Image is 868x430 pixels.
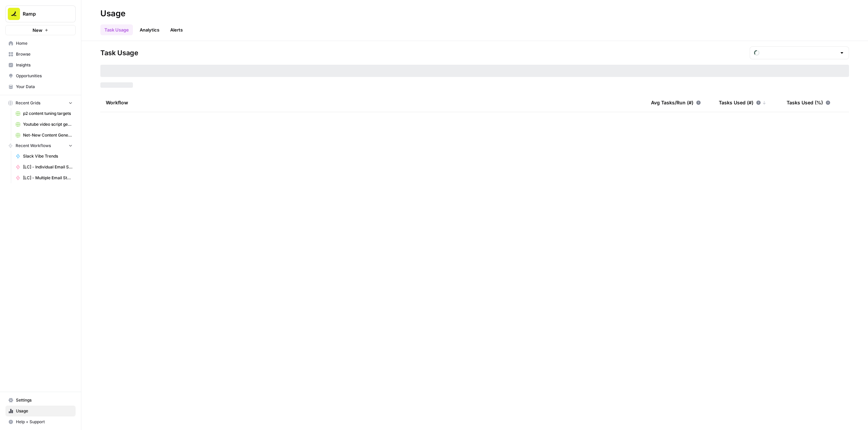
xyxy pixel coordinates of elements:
[13,130,76,141] a: Net-New Content Generator - Grid Template
[5,81,76,92] a: Your Data
[23,164,73,170] span: [LC] - Individual Email Step Analysis Per Week
[23,110,73,117] span: p2 content tuning targets
[23,153,73,159] span: Slack Vibe Trends
[16,408,73,414] span: Usage
[16,51,73,57] span: Browse
[787,93,830,112] div: Tasks Used (%)
[5,60,76,70] a: Insights
[13,172,76,183] a: [LC] - Multiple Email Step Comparison
[16,143,51,149] span: Recent Workflows
[5,49,76,60] a: Browse
[8,8,20,20] img: Ramp Logo
[13,108,76,119] a: p2 content tuning targets
[23,132,73,138] span: Net-New Content Generator - Grid Template
[719,93,766,112] div: Tasks Used (#)
[100,48,138,58] span: Task Usage
[100,8,125,19] div: Usage
[13,119,76,130] a: Youtube video script generator
[13,151,76,162] a: Slack Vibe Trends
[5,70,76,81] a: Opportunities
[16,419,73,425] span: Help + Support
[5,141,76,151] button: Recent Workflows
[23,121,73,127] span: Youtube video script generator
[136,24,163,35] a: Analytics
[5,416,76,427] button: Help + Support
[16,40,73,46] span: Home
[16,84,73,90] span: Your Data
[16,62,73,68] span: Insights
[5,5,76,22] button: Workspace: Ramp
[651,93,701,112] div: Avg Tasks/Run (#)
[33,27,42,34] span: New
[100,24,133,35] a: Task Usage
[13,162,76,172] a: [LC] - Individual Email Step Analysis Per Week
[16,100,40,106] span: Recent Grids
[16,397,73,403] span: Settings
[106,93,640,112] div: Workflow
[16,73,73,79] span: Opportunities
[23,175,73,181] span: [LC] - Multiple Email Step Comparison
[5,98,76,108] button: Recent Grids
[5,406,76,416] a: Usage
[166,24,187,35] a: Alerts
[5,25,76,35] button: New
[23,11,64,17] span: Ramp
[5,38,76,49] a: Home
[5,395,76,406] a: Settings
